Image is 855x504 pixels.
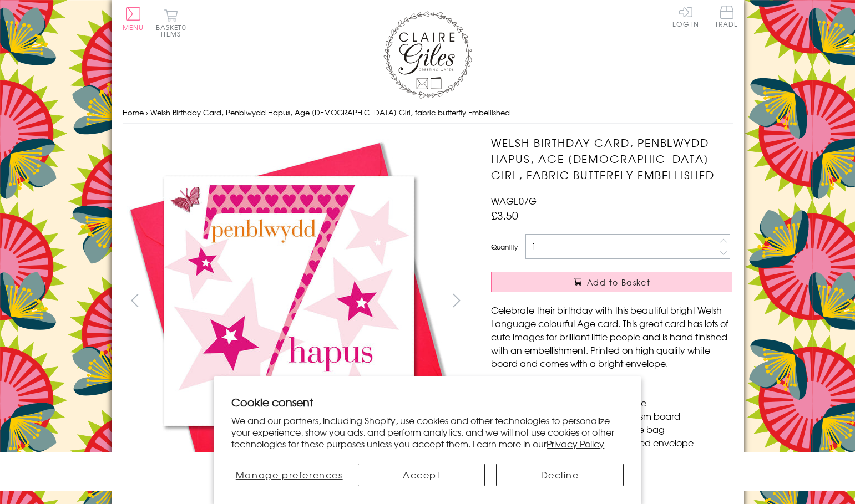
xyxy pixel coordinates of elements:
button: prev [123,288,148,313]
span: Welsh Birthday Card, Penblwydd Hapus, Age [DEMOGRAPHIC_DATA] Girl, fabric butterfly Embellished [150,107,510,118]
button: Menu [123,7,144,30]
span: 0 items [161,22,186,39]
img: Claire Giles Greetings Cards [383,11,472,99]
a: Home [123,107,144,118]
span: Trade [715,6,738,27]
button: Decline [496,464,623,486]
button: Manage preferences [231,464,347,486]
span: WAGE07G [491,194,537,207]
button: next [444,288,469,313]
h2: Cookie consent [231,394,624,410]
span: Add to Basket [587,277,650,288]
a: Log In [672,6,699,27]
span: › [146,107,148,118]
p: We and our partners, including Shopify, use cookies and other technologies to personalize your ex... [231,415,624,449]
span: Manage preferences [236,468,343,481]
a: Trade [715,6,738,29]
button: Basket0 items [156,9,186,37]
span: £3.50 [491,207,518,223]
p: Celebrate their birthday with this beautiful bright Welsh Language colourful Age card. This great... [491,303,732,370]
label: Quantity [491,242,518,252]
img: Welsh Birthday Card, Penblwydd Hapus, Age 7 Girl, fabric butterfly Embellished [123,135,456,467]
span: Menu [123,22,144,32]
nav: breadcrumbs [123,101,733,124]
a: Privacy Policy [547,437,604,450]
h1: Welsh Birthday Card, Penblwydd Hapus, Age [DEMOGRAPHIC_DATA] Girl, fabric butterfly Embellished [491,135,732,182]
button: Add to Basket [491,272,732,292]
button: Accept [358,464,485,486]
